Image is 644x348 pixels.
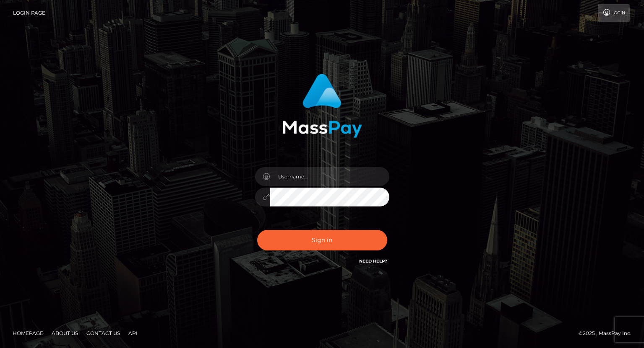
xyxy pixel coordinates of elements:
a: Homepage [9,327,47,340]
a: Login [598,4,630,22]
a: Login Page [13,4,45,22]
button: Sign in [257,230,387,250]
a: About Us [48,327,81,340]
input: Username... [270,167,389,186]
a: Need Help? [359,258,387,264]
a: API [125,327,141,340]
a: Contact Us [83,327,123,340]
img: MassPay Login [282,74,362,138]
div: © 2025 , MassPay Inc. [579,329,638,338]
